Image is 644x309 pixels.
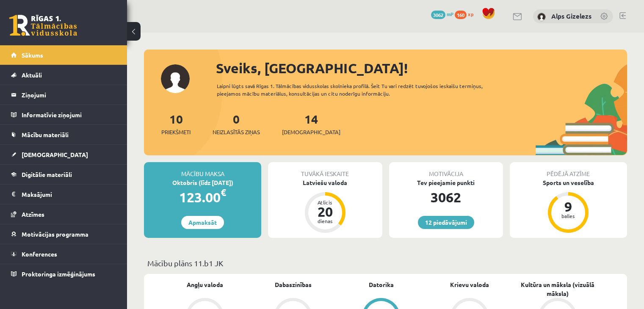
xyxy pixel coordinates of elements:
div: Sports un veselība [510,178,627,187]
span: Priekšmeti [161,128,191,136]
a: Dabaszinības [275,280,312,289]
span: Proktoringa izmēģinājums [22,270,95,278]
div: Tev pieejamie punkti [389,178,503,187]
a: Krievu valoda [450,280,489,289]
span: 160 [455,11,467,19]
span: € [221,186,226,199]
a: Digitālie materiāli [11,165,116,184]
legend: Ziņojumi [22,85,116,105]
a: Ziņojumi [11,85,116,105]
span: mP [447,11,453,17]
legend: Maksājumi [22,185,116,204]
legend: Informatīvie ziņojumi [22,105,116,124]
a: 0Neizlasītās ziņas [213,111,260,136]
div: 3062 [389,187,503,207]
div: Pēdējā atzīme [510,162,627,178]
a: Mācību materiāli [11,125,116,144]
div: 9 [556,200,581,213]
span: Neizlasītās ziņas [213,128,260,136]
a: Angļu valoda [187,280,223,289]
a: Motivācijas programma [11,224,116,244]
a: Alps Gizelezs [551,12,591,20]
a: 14[DEMOGRAPHIC_DATA] [282,111,340,136]
a: Rīgas 1. Tālmācības vidusskola [9,15,77,36]
p: Mācību plāns 11.b1 JK [147,257,624,269]
div: Mācību maksa [144,162,261,178]
span: Digitālie materiāli [22,171,72,178]
a: Kultūra un māksla (vizuālā māksla) [514,280,602,298]
a: 3062 mP [431,11,453,17]
a: Informatīvie ziņojumi [11,105,116,124]
img: Alps Gizelezs [537,13,546,21]
a: Sports un veselība 9 balles [510,178,627,234]
a: 10Priekšmeti [161,111,191,136]
span: [DEMOGRAPHIC_DATA] [22,151,88,158]
div: balles [556,213,581,218]
span: [DEMOGRAPHIC_DATA] [282,128,340,136]
div: Latviešu valoda [268,178,382,187]
a: 160 xp [455,11,478,17]
a: Aktuāli [11,65,116,85]
div: Motivācija [389,162,503,178]
span: Sākums [22,51,43,59]
a: Latviešu valoda Atlicis 20 dienas [268,178,382,234]
div: Atlicis [312,200,338,205]
span: xp [468,11,473,17]
a: Datorika [369,280,394,289]
a: [DEMOGRAPHIC_DATA] [11,145,116,164]
a: Proktoringa izmēģinājums [11,264,116,284]
div: 20 [312,205,338,218]
span: Motivācijas programma [22,230,88,238]
div: Tuvākā ieskaite [268,162,382,178]
span: 3062 [431,11,445,19]
span: Aktuāli [22,71,42,79]
div: Laipni lūgts savā Rīgas 1. Tālmācības vidusskolas skolnieka profilā. Šeit Tu vari redzēt tuvojošo... [217,82,507,97]
a: Atzīmes [11,204,116,224]
div: Oktobris (līdz [DATE]) [144,178,261,187]
div: Sveiks, [GEOGRAPHIC_DATA]! [216,58,627,78]
div: 123.00 [144,187,261,207]
div: dienas [312,218,338,223]
a: Sākums [11,45,116,65]
a: 12 piedāvājumi [418,216,474,229]
a: Apmaksāt [181,216,224,229]
a: Maksājumi [11,185,116,204]
span: Mācību materiāli [22,131,69,138]
span: Atzīmes [22,210,44,218]
span: Konferences [22,250,57,258]
a: Konferences [11,244,116,264]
